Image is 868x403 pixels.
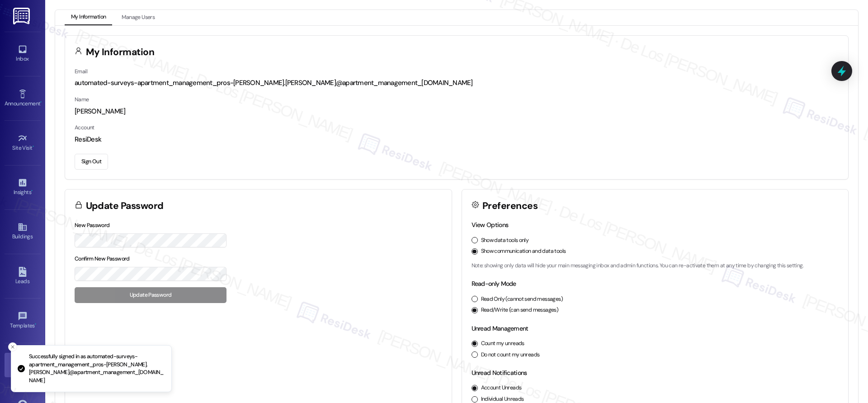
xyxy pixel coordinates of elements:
[75,68,87,75] label: Email
[29,353,164,384] p: Successfully signed in as automated-surveys-apartment_management_pros-[PERSON_NAME].[PERSON_NAME]...
[75,154,108,170] button: Sign Out
[40,99,42,105] span: •
[75,78,839,88] div: automated-surveys-apartment_management_pros-[PERSON_NAME].[PERSON_NAME]@apartment_management_[DOM...
[35,321,36,327] span: •
[5,353,41,377] a: Account
[472,369,527,377] label: Unread Notifications
[472,324,528,332] label: Unread Management
[115,10,161,25] button: Manage Users
[481,237,529,245] label: Show data tools only
[472,280,516,288] label: Read-only Mode
[472,221,509,229] label: View Options
[482,201,538,211] h3: Preferences
[75,255,130,262] label: Confirm New Password
[481,384,522,392] label: Account Unreads
[86,201,164,211] h3: Update Password
[75,124,94,131] label: Account
[33,143,34,150] span: •
[86,47,155,57] h3: My Information
[481,247,566,256] label: Show communication and data tools
[481,340,524,348] label: Count my unreads
[5,219,41,244] a: Buildings
[5,175,41,199] a: Insights •
[5,308,41,333] a: Templates •
[75,222,110,229] label: New Password
[75,107,839,116] div: [PERSON_NAME]
[75,135,839,144] div: ResiDesk
[13,8,32,24] img: ResiDesk Logo
[5,42,41,66] a: Inbox
[5,264,41,289] a: Leads
[8,342,17,351] button: Close toast
[481,306,559,314] label: Read/Write (can send messages)
[481,351,540,359] label: Do not count my unreads
[5,131,41,155] a: Site Visit •
[65,10,112,25] button: My Information
[472,262,839,270] p: Note: showing only data will hide your main messaging inbox and admin functions. You can re-activ...
[75,96,89,103] label: Name
[481,295,563,303] label: Read Only (cannot send messages)
[31,188,33,194] span: •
